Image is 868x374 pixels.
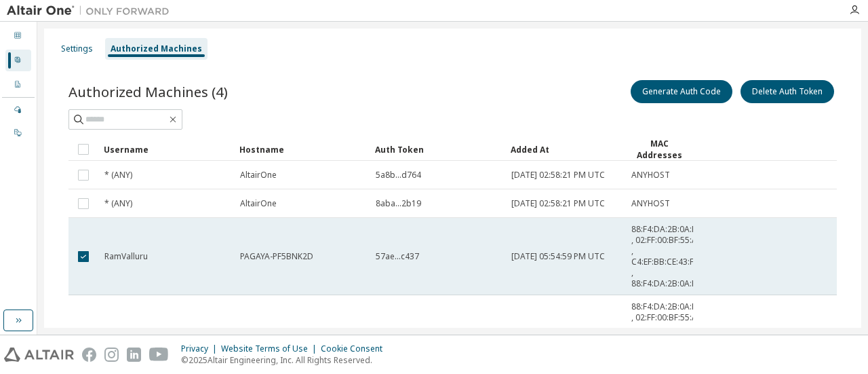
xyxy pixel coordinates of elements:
[104,170,132,181] span: * (ANY)
[240,251,313,262] span: PAGAYA-PF5BNK2D
[104,198,132,209] span: * (ANY)
[5,74,31,96] div: Company Profile
[181,354,391,366] p: © 2025 Altair Engineering, Inc. All Rights Reserved.
[104,348,119,362] img: instagram.svg
[511,198,605,209] span: [DATE] 02:58:21 PM UTC
[181,343,221,354] div: Privacy
[631,80,732,103] button: Generate Auth Code
[82,348,96,362] img: facebook.svg
[376,251,419,262] span: 57ae...c437
[104,138,229,160] div: Username
[631,170,670,181] span: ANYHOST
[61,43,93,54] div: Settings
[631,198,670,209] span: ANYHOST
[104,251,148,262] span: RamValluru
[240,170,277,181] span: AltairOne
[127,348,141,362] img: linkedin.svg
[111,43,202,54] div: Authorized Machines
[631,301,702,367] span: 88:F4:DA:2B:0A:ED , 02:FF:00:BF:55:A3 , C4:EF:BB:CE:43:F6 , 88:F4:DA:2B:0A:F1
[741,80,834,103] button: Delete Auth Token
[68,82,228,101] span: Authorized Machines (4)
[149,348,169,362] img: youtube.svg
[376,198,421,209] span: 8aba...2b19
[511,251,605,262] span: [DATE] 05:54:59 PM UTC
[5,122,31,144] div: On Prem
[376,170,421,181] span: 5a8b...d764
[239,138,364,160] div: Hostname
[240,198,277,209] span: AltairOne
[5,25,31,47] div: Dashboard
[5,99,31,121] div: Managed
[221,343,321,354] div: Website Terms of Use
[4,348,74,362] img: altair_logo.svg
[7,4,176,18] img: Altair One
[511,138,620,160] div: Added At
[631,224,702,289] span: 88:F4:DA:2B:0A:ED , 02:FF:00:BF:55:A3 , C4:EF:BB:CE:43:F6 , 88:F4:DA:2B:0A:F1
[631,138,688,161] div: MAC Addresses
[511,170,605,181] span: [DATE] 02:58:21 PM UTC
[5,50,31,71] div: User Profile
[321,343,391,354] div: Cookie Consent
[375,138,500,160] div: Auth Token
